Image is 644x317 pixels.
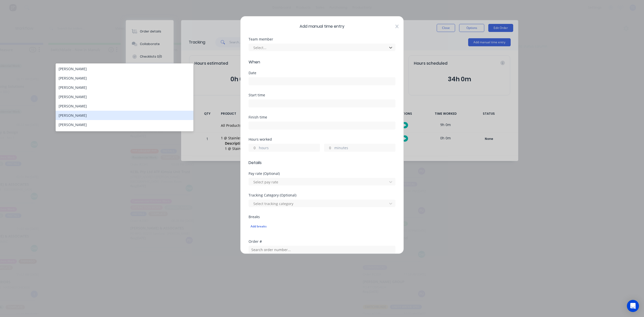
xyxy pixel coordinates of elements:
div: Open Intercom Messenger [627,300,639,312]
div: Finish time [249,115,395,119]
div: Order # [249,240,395,243]
div: Tracking Category (Optional) [249,193,395,197]
div: Add breaks [251,223,393,230]
input: Search order number... [249,246,395,253]
div: [PERSON_NAME] [56,111,193,120]
span: When [249,59,395,65]
label: minutes [334,145,395,151]
div: [PERSON_NAME] [56,101,193,111]
span: Add manual time entry [249,23,395,29]
div: [PERSON_NAME] [56,120,193,129]
div: Start time [249,93,395,97]
div: [PERSON_NAME] [56,129,193,139]
div: Hours worked [249,138,395,141]
div: [PERSON_NAME] [56,92,193,101]
span: Details [249,160,395,166]
input: 0 [324,144,333,151]
div: [PERSON_NAME] [56,64,193,73]
label: hours [259,145,320,151]
input: 0 [249,144,258,151]
div: Pay rate (Optional) [249,172,395,175]
div: [PERSON_NAME] [56,73,193,83]
div: Date [249,71,395,75]
div: Breaks [249,215,395,219]
div: Team member [249,37,395,41]
div: [PERSON_NAME] [56,83,193,92]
